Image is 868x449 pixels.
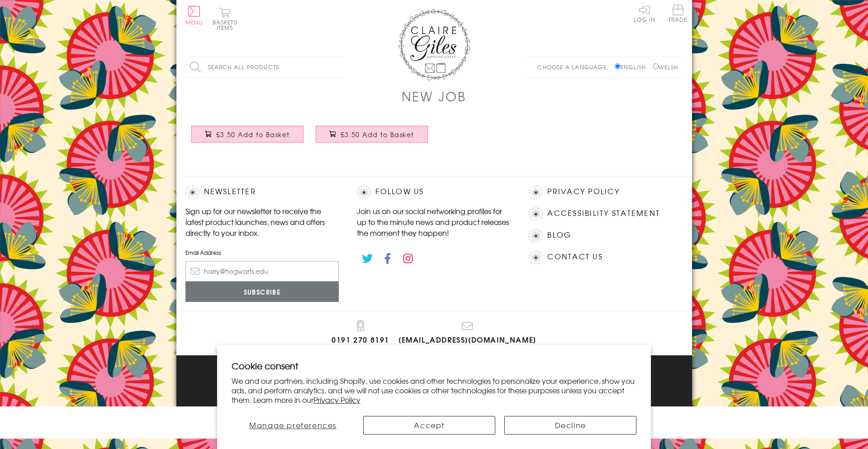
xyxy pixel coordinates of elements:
[547,207,660,220] a: Accessibility Statement
[213,7,237,30] button: Basket0 items
[217,18,237,32] span: 0 items
[185,205,339,238] p: Sign up for our newsletter to receive the latest product launches, news and offers directly to yo...
[185,119,310,158] a: New Job Card, Blue Stars, Good Luck, padded star embellished £3.50 Add to Basket
[185,6,203,25] button: Menu
[335,57,344,77] input: Search
[504,416,636,435] button: Decline
[669,5,688,22] span: Trade
[357,205,511,238] p: Join us on our social networking profiles for up to the minute news and product releases the mome...
[398,320,536,346] a: [EMAIL_ADDRESS][DOMAIN_NAME]
[232,416,355,435] button: Manage preferences
[547,186,619,198] a: Privacy Policy
[316,126,428,143] button: £3.50 Add to Basket
[669,5,688,24] a: Trade
[547,229,571,241] a: Blog
[185,18,203,26] span: Menu
[615,63,650,71] label: English
[547,251,602,263] a: Contact Us
[615,63,621,69] input: English
[185,248,339,257] label: Email Address
[185,57,344,77] input: Search all products
[185,186,339,199] h2: Newsletter
[185,282,339,302] input: Subscribe
[185,261,339,282] input: harry@hogwarts.edu
[232,359,637,372] h2: Cookie consent
[232,376,637,404] p: We and our partners, including Shopify, use cookies and other technologies to personalize your ex...
[537,63,613,71] p: Choose a language:
[191,126,304,143] button: £3.50 Add to Basket
[634,5,655,22] a: Log In
[363,416,495,435] button: Accept
[185,385,683,393] p: © 2025 .
[398,9,470,81] img: Claire Giles Greetings Cards
[310,119,434,158] a: New Job Card, Good Luck, Embellished with a padded star £3.50 Add to Basket
[313,394,360,405] a: Privacy Policy
[653,63,659,69] input: Welsh
[341,130,414,139] span: £3.50 Add to Basket
[216,130,290,139] span: £3.50 Add to Basket
[402,87,466,105] h1: New Job
[332,320,389,346] a: 0191 270 8191
[653,63,678,71] label: Welsh
[357,186,511,199] h2: Follow Us
[249,420,337,430] span: Manage preferences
